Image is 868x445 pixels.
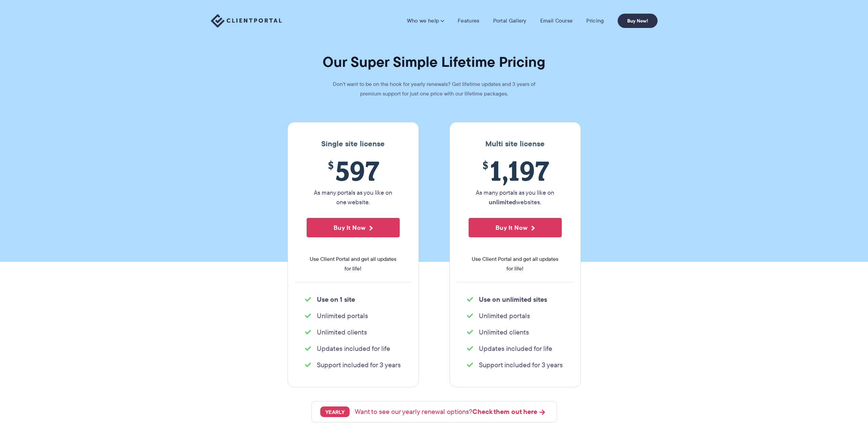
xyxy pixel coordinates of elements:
p: Don’t want to be on the hook for yearly renewals? Get lifetime updates and 3 years of premium sup... [332,79,536,99]
p: Want to see our yearly renewal options? [350,407,546,416]
button: Buy It Now [469,218,562,237]
li: Support included for 3 years [305,360,401,370]
a: Who we help [407,17,444,24]
a: Buy Now! [618,14,658,28]
li: Unlimited portals [467,311,563,321]
li: Unlimited clients [305,327,401,337]
li: Unlimited portals [305,311,401,321]
li: Support included for 3 years [467,360,563,370]
a: Check them out here [472,407,546,416]
strong: unlimited [489,197,516,207]
a: Features [458,17,479,24]
button: Buy It Now [307,218,400,237]
a: Email Course [540,17,573,24]
li: Unlimited clients [467,327,563,337]
span: Use Client Portal and get all updates for life! [307,254,400,273]
strong: Use on unlimited sites [479,294,547,305]
span: YEARLY [320,406,350,417]
li: Updates included for life [467,344,563,353]
h3: Single site license [295,139,412,148]
span: 597 [307,155,400,186]
h3: Multi site license [457,139,574,148]
strong: Use on 1 site [317,294,355,305]
span: Use Client Portal and get all updates for life! [469,254,562,273]
a: Portal Gallery [493,17,527,24]
p: As many portals as you like on websites. [469,188,562,207]
span: 1,197 [469,155,562,186]
p: As many portals as you like on one website. [307,188,400,207]
a: Pricing [586,17,604,24]
li: Updates included for life [305,344,401,353]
